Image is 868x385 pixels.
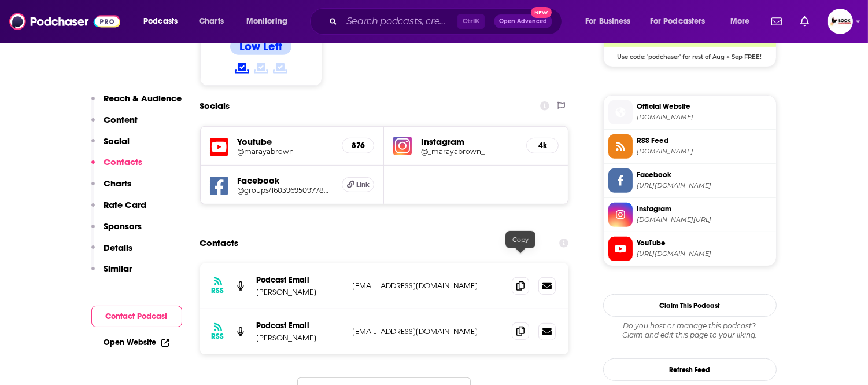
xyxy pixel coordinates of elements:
button: open menu [238,12,302,31]
a: Show notifications dropdown [796,12,814,31]
p: Contacts [104,156,143,167]
span: Open Advanced [499,19,547,24]
span: Ctrl K [457,14,485,29]
a: @groups/1603969509778639 [238,186,333,195]
a: RSS Feed[DOMAIN_NAME] [608,134,771,159]
img: iconImage [393,137,412,155]
h5: Youtube [238,136,333,147]
button: Sponsors [91,221,142,242]
a: Show notifications dropdown [767,12,786,31]
span: Use code: 'podchaser' for rest of Aug + Sep FREE! [604,47,776,61]
div: Copy [505,231,535,248]
a: @_marayabrown_ [421,147,517,156]
h3: RSS [212,332,224,341]
p: [EMAIL_ADDRESS][DOMAIN_NAME] [353,327,503,336]
span: Charts [199,13,224,30]
button: Contacts [91,156,143,178]
img: Podchaser - Follow, Share and Rate Podcasts [9,10,120,32]
span: thewomensvibrancycode.com [637,113,771,122]
h3: RSS [212,286,224,295]
p: [EMAIL_ADDRESS][DOMAIN_NAME] [353,281,503,291]
a: Official Website[DOMAIN_NAME] [608,100,771,124]
span: https://www.youtube.com/@marayabrown [637,250,771,258]
button: Social [91,135,130,157]
a: Facebook[URL][DOMAIN_NAME] [608,168,771,193]
img: User Profile [828,9,853,34]
div: Claim and edit this page to your liking. [603,321,777,340]
p: Reach & Audience [104,93,182,104]
p: [PERSON_NAME] [257,287,343,297]
h5: Facebook [238,175,333,186]
p: Content [104,114,138,125]
a: Libsyn Deal: Use code: 'podchaser' for rest of Aug + Sep FREE! [604,12,776,60]
a: Link [342,177,374,192]
span: New [531,7,552,18]
span: Monitoring [246,13,287,30]
button: Rate Card [91,199,147,221]
p: Sponsors [104,221,142,232]
span: Do you host or manage this podcast? [603,321,777,331]
button: Contact Podcast [91,306,182,327]
button: open menu [642,12,722,31]
span: https://www.facebook.com/groups/1603969509778639 [637,181,771,190]
p: [PERSON_NAME] [257,333,343,343]
span: instagram.com/_marayabrown_ [637,215,771,224]
span: Instagram [637,204,771,214]
h4: Low Left [239,39,282,54]
div: Search podcasts, credits, & more... [321,8,573,35]
a: Open Website [104,338,169,347]
span: Logged in as BookLaunchers [828,9,853,34]
span: Official Website [637,101,771,112]
p: Podcast Email [257,321,343,331]
a: Charts [191,12,231,31]
input: Search podcasts, credits, & more... [342,12,457,31]
p: Social [104,135,130,146]
span: thewomensvibrancycode.libsyn.com [637,147,771,156]
span: YouTube [637,238,771,248]
span: More [730,13,750,30]
button: Claim This Podcast [603,294,777,317]
p: Similar [104,263,132,274]
a: YouTube[URL][DOMAIN_NAME] [608,237,771,261]
button: Charts [91,178,132,199]
button: Reach & Audience [91,93,182,114]
button: Show profile menu [828,9,853,34]
button: Similar [91,263,132,284]
button: open menu [577,12,645,31]
p: Details [104,242,133,253]
a: Instagram[DOMAIN_NAME][URL] [608,203,771,227]
button: Refresh Feed [603,358,777,381]
button: Open AdvancedNew [494,14,552,28]
span: For Podcasters [650,13,706,30]
p: Podcast Email [257,275,343,285]
span: For Business [585,13,631,30]
button: Details [91,242,133,263]
button: open menu [722,12,764,31]
span: Facebook [637,170,771,180]
button: open menu [135,12,193,31]
h5: Instagram [421,136,517,147]
p: Charts [104,178,132,189]
h5: 4k [536,141,549,151]
span: Podcasts [143,13,178,30]
button: Content [91,114,138,135]
h2: Socials [200,95,230,117]
span: RSS Feed [637,135,771,146]
span: Link [356,180,370,189]
p: Rate Card [104,199,147,210]
h5: 876 [352,141,364,151]
a: @marayabrown [238,147,333,156]
h2: Contacts [200,232,239,254]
